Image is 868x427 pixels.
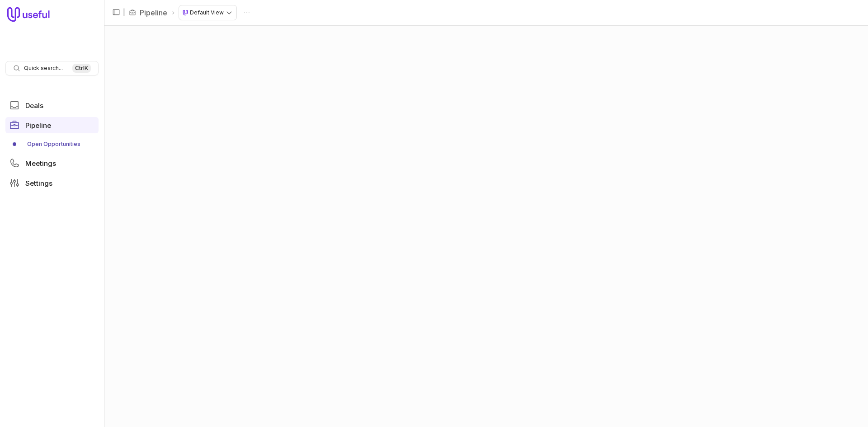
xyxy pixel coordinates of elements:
[25,102,43,109] span: Deals
[123,7,125,18] span: |
[25,180,52,187] span: Settings
[5,175,99,191] a: Settings
[5,137,99,151] div: Pipeline submenu
[140,7,167,18] a: Pipeline
[5,137,99,151] a: Open Opportunities
[5,155,99,171] a: Meetings
[5,97,99,113] a: Deals
[24,65,63,72] span: Quick search...
[109,5,123,19] button: Collapse sidebar
[25,160,56,167] span: Meetings
[25,122,51,129] span: Pipeline
[72,64,91,73] kbd: Ctrl K
[240,6,254,19] button: Actions
[5,117,99,133] a: Pipeline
